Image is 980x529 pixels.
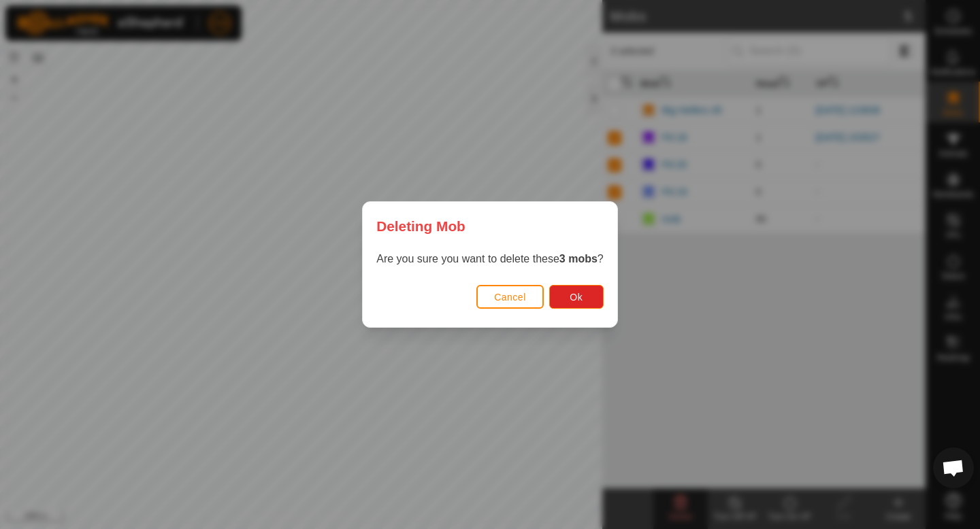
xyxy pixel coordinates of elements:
span: Deleting Mob [376,216,465,237]
span: Are you sure you want to delete these ? [376,253,604,264]
span: Cancel [494,292,526,303]
strong: 3 mobs [559,253,598,264]
span: Ok [570,292,583,303]
button: Ok [549,285,604,309]
button: Cancel [476,285,544,309]
div: Open chat [933,447,974,488]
